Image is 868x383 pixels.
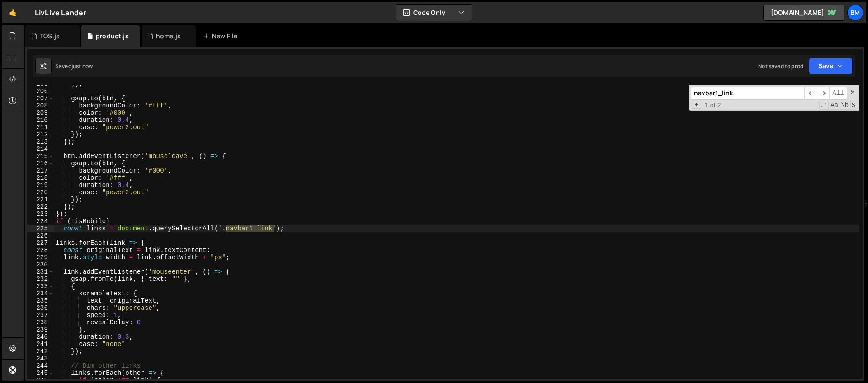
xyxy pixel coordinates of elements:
div: New File [203,32,241,41]
span: ​ [817,87,830,100]
div: 211 [27,124,54,131]
a: [DOMAIN_NAME] [763,5,844,21]
div: 220 [27,189,54,196]
div: 213 [27,138,54,145]
div: 223 [27,210,54,218]
div: 236 [27,304,54,312]
div: 208 [27,102,54,109]
span: Whole Word Search [840,101,849,110]
div: 224 [27,218,54,225]
button: Code Only [396,5,472,21]
div: 216 [27,160,54,167]
div: home.js [156,32,181,41]
div: LivLive Lander [35,7,86,18]
div: 234 [27,290,54,297]
div: 240 [27,333,54,341]
div: 245 [27,369,54,377]
div: Saved [55,62,93,70]
div: 206 [27,88,54,95]
div: 219 [27,182,54,189]
div: 237 [27,312,54,319]
div: 231 [27,268,54,276]
div: just now [71,62,93,70]
div: 218 [27,174,54,182]
span: RegExp Search [819,101,829,110]
div: Not saved to prod [758,62,803,70]
div: 215 [27,153,54,160]
div: 225 [27,225,54,232]
div: 210 [27,117,54,124]
div: 244 [27,362,54,369]
span: Search In Selection [850,101,856,110]
div: 226 [27,232,54,239]
span: Toggle Replace mode [692,101,701,109]
div: 233 [27,283,54,290]
a: bm [847,5,863,21]
input: Search for [691,87,804,100]
span: 1 of 2 [701,102,725,109]
div: 228 [27,247,54,254]
div: 232 [27,276,54,283]
div: TOS.js [40,32,60,41]
div: 209 [27,109,54,117]
div: 235 [27,297,54,304]
div: 217 [27,167,54,174]
button: Save [809,58,853,74]
div: 241 [27,341,54,348]
div: 229 [27,254,54,261]
span: Alt-Enter [829,87,847,100]
div: 222 [27,203,54,210]
div: 238 [27,319,54,326]
a: 🤙 [2,2,24,23]
div: 207 [27,95,54,102]
div: 242 [27,348,54,355]
div: 243 [27,355,54,362]
div: 221 [27,196,54,203]
div: 212 [27,131,54,138]
span: CaseSensitive Search [830,101,839,110]
div: 239 [27,326,54,333]
span: ​ [804,87,817,100]
div: 214 [27,145,54,153]
div: 227 [27,239,54,247]
div: 230 [27,261,54,268]
div: product.js [96,32,129,41]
